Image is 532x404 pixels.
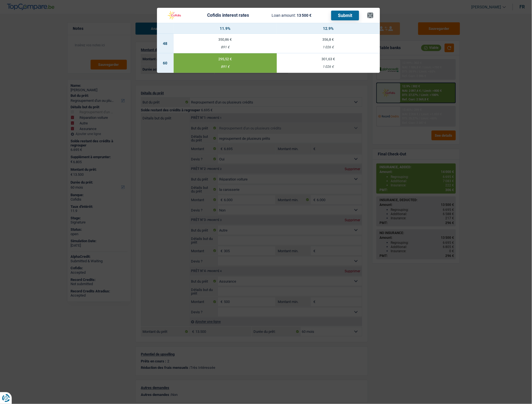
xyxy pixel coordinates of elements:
[157,53,174,73] td: 60
[207,13,249,18] div: Cofidis interest rates
[272,13,296,18] span: Loan amount:
[164,10,185,21] img: Cofidis
[174,65,277,69] div: 891 €
[174,45,277,49] div: 891 €
[174,38,277,41] div: 350,86 €
[277,65,380,69] div: 1 026 €
[277,38,380,41] div: 356,8 €
[297,13,311,18] span: 13 500 €
[174,23,277,34] th: 11.9%
[174,57,277,61] div: 295,52 €
[367,13,373,18] button: ×
[277,57,380,61] div: 301,63 €
[277,45,380,49] div: 1 026 €
[277,23,380,34] th: 12.9%
[331,11,359,20] button: Submit
[157,34,174,53] td: 48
